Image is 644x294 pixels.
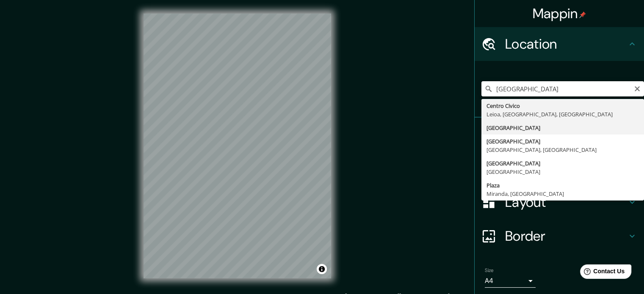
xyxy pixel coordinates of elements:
label: Size [485,267,494,274]
div: Pins [475,118,644,151]
div: Style [475,151,644,185]
input: Pick your city or area [481,81,644,96]
div: Location [475,27,644,61]
h4: Location [505,36,627,52]
button: Clear [634,84,641,92]
div: Plaza [486,181,639,190]
h4: Layout [505,194,627,211]
div: Centro Civico [486,102,639,110]
button: Toggle attribution [317,264,327,274]
div: [GEOGRAPHIC_DATA] [486,168,639,176]
div: [GEOGRAPHIC_DATA], [GEOGRAPHIC_DATA] [486,146,639,154]
div: [GEOGRAPHIC_DATA] [486,137,639,146]
h4: Border [505,228,627,245]
img: pin-icon.png [579,11,586,18]
div: Border [475,219,644,253]
div: A4 [485,274,536,288]
h4: Mappin [533,5,586,22]
canvas: Map [144,14,331,278]
div: [GEOGRAPHIC_DATA] [486,124,639,132]
div: Leioa, [GEOGRAPHIC_DATA], [GEOGRAPHIC_DATA] [486,110,639,118]
iframe: Help widget launcher [569,261,635,285]
div: Miranda, [GEOGRAPHIC_DATA] [486,190,639,198]
div: Layout [475,185,644,219]
div: [GEOGRAPHIC_DATA] [486,159,639,168]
